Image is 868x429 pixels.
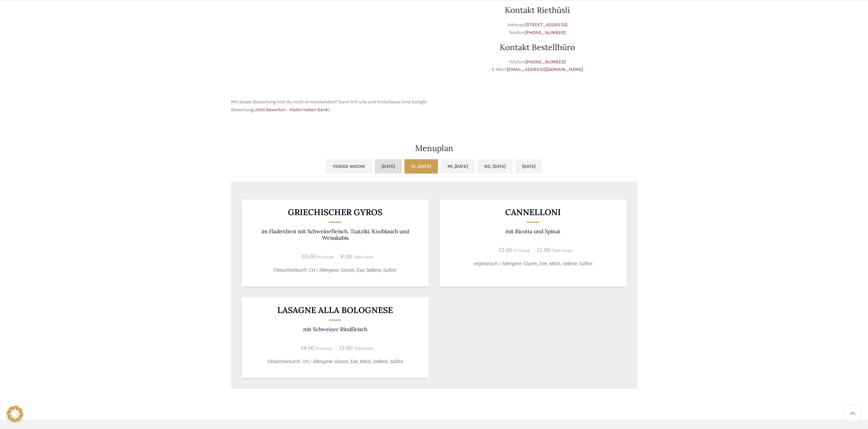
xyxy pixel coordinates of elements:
a: Do, [DATE] [477,159,513,174]
a: Scroll to top button [844,405,861,422]
p: Fleischherkunft: CH / Allergene: Gluten, Eier, Milch, Sellerie, Sulfite [250,358,420,365]
h3: Cannelloni [448,208,618,217]
p: Adresse: Telefon: [438,21,637,36]
a: [PHONE_NUMBER] [525,30,566,35]
p: mit Ricotta und Spinat [448,228,618,235]
a: [STREET_ADDRESS] [525,22,568,28]
span: In-House [316,346,333,351]
span: Take-Away [552,248,572,253]
p: Telefon: E-Mail: [438,58,637,74]
a: Jetzt bewerten - Vielen lieben Dank! [255,107,330,113]
a: Vorige Woche [326,159,372,174]
a: [PHONE_NUMBER] [525,59,566,65]
span: 9.00 [340,253,352,260]
p: Fleischherkunft: CH / Allergene: Gluten, Eier, Sellerie, Sulfite [250,267,420,274]
span: In-House [317,255,334,260]
span: In-House [514,248,530,253]
a: [DATE] [375,159,402,174]
h2: Kontakt Bestellbüro [438,43,637,51]
h2: Menuplan [231,144,637,152]
span: 12.00 [537,246,550,254]
span: 14.00 [301,344,314,352]
span: Take-Away [353,255,373,260]
p: im Fladenbrot mit Schweinefleisch, Tzatziki, Knoblauch und Weisskabis [250,228,420,241]
h2: Kontakt Riethüsli [438,6,637,14]
h3: Lasagne alla Bolognese [250,306,420,314]
a: [DATE] [515,159,542,174]
p: mit Schweizer Rindfleisch [250,326,420,332]
p: vegetarisch / Allergene: Gluten, Eier, Milch, Sellerie, Sulfite [448,260,618,267]
span: 10.00 [302,253,316,260]
a: Di, [DATE] [404,159,438,174]
span: Take-Away [354,346,374,351]
span: 13.00 [499,246,512,254]
p: Mit dieser Bewertung bist du nicht einverstanden? Dann hilf uns und hinterlasse eine Google Bewer... [231,98,431,114]
a: Mi, [DATE] [441,159,475,174]
a: [EMAIL_ADDRESS][DOMAIN_NAME] [507,66,583,72]
span: 13.00 [339,344,353,352]
h3: Griechischer Gyros [250,208,420,217]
